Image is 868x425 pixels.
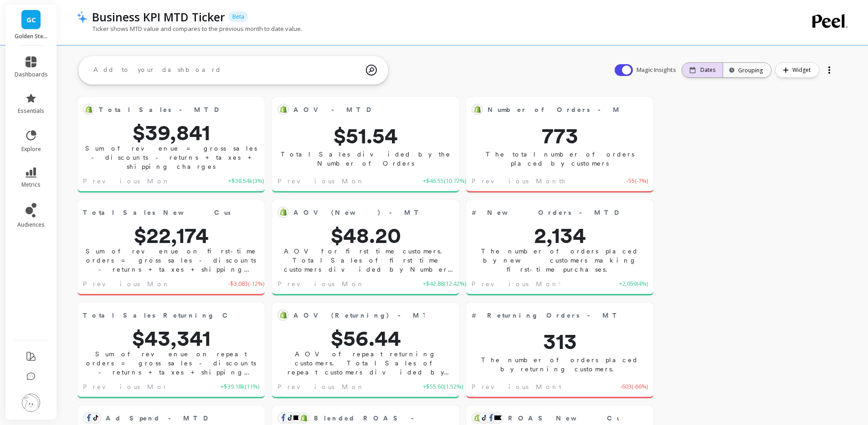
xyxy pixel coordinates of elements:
span: Previous Month to Date [83,177,228,186]
span: Number of Orders - MTD [488,105,643,115]
p: Business KPI MTD Ticker [92,9,225,25]
span: $39,841 [77,121,265,143]
span: Previous Month to Date [277,177,423,186]
span: # New Orders - MTD [472,208,624,218]
p: Beta [229,11,248,22]
span: $43,341 [77,327,265,349]
p: The number of orders placed by returning customers. [466,355,653,374]
span: 313 [466,330,653,352]
span: 2,134 [466,224,653,246]
span: Magic Insights [637,66,678,75]
span: +$38.54k ( 3% ) [228,177,264,186]
span: metrics [21,181,41,188]
span: Previous Month [83,382,178,391]
span: explore [21,146,41,153]
span: Total Sales Returning Customers - MTD [83,309,230,322]
span: Previous Month [472,279,566,288]
span: AOV (Returning) - MTD [293,309,425,322]
span: dashboards [15,71,48,78]
span: ROAS New Customers - MTD [508,412,619,425]
span: Total Sales - MTD [99,105,224,115]
img: header icon [77,10,87,23]
span: -$3,083 ( -12% ) [228,279,264,288]
span: +$42.88 ( 12.42% ) [423,279,466,288]
span: Total Sales - MTD [99,103,230,116]
span: # Returning Orders - MTD [472,309,619,322]
span: Ad Spend - MTD [106,414,213,423]
p: AOV for first time customers. Total Sales of first time customers divided by Number of Orders of ... [272,247,459,274]
span: AOV (New) - MTD [293,208,434,218]
span: ROAS New Customers - MTD [508,414,704,423]
span: Number of Orders - MTD [488,103,619,116]
span: +$46.55 ( 10.72% ) [423,177,466,186]
span: Blended ROAS - MTD [314,414,456,423]
span: $48.20 [272,224,459,246]
span: +$39.18k ( 11% ) [221,382,259,391]
span: +2,059 ( 4% ) [619,279,648,288]
p: Golden Steer Steak Company [15,33,48,40]
span: $22,174 [77,224,265,246]
p: Ticker shows MTD value and compares to the previous month to date value. [77,25,302,33]
p: Sum of revenue = gross sales - discounts - returns + taxes + shipping charges [77,144,265,171]
span: $51.54 [272,125,459,147]
p: AOV of repeat returning customers. Total Sales of repeat customers divided by Number of Orders of... [272,349,459,377]
button: Widget [775,62,819,78]
span: Total Sales New Customers - MTD [83,208,311,218]
span: AOV (Returning) - MTD [293,311,443,320]
span: Blended ROAS - MTD [314,412,425,425]
span: 773 [466,125,653,147]
span: GC [26,15,36,25]
span: # New Orders - MTD [472,206,619,219]
p: The total number of orders placed by customers [466,150,653,168]
span: AOV - MTD [293,103,425,116]
span: Previous Month [472,382,566,391]
p: Total Sales divided by the Number of Orders [272,150,459,168]
p: Sum of revenue on repeat orders = gross sales - discounts - returns + taxes + shipping charges [77,349,265,377]
span: Total Sales New Customers - MTD [83,206,230,219]
span: # Returning Orders - MTD [472,311,632,320]
div: Grouping [731,66,763,75]
p: Sum of revenue on first-time orders = gross sales - discounts - returns + taxes + shipping charges [77,247,265,274]
img: magic search icon [366,58,377,82]
span: -603 ( -66% ) [620,382,648,391]
span: +$55.60 ( 1.52% ) [423,382,463,391]
p: Dates [700,66,715,74]
span: $56.44 [272,327,459,349]
span: Previous Month to Date [277,279,423,288]
span: Previous Month to Date [277,382,423,391]
span: Widget [792,66,813,75]
img: profile picture [22,394,40,412]
span: Previous Month to Date [83,279,228,288]
span: Previous Month to Date [472,177,617,186]
p: The number of orders placed by new customers making first-time purchases. [466,247,653,274]
span: AOV (New) - MTD [293,206,425,219]
span: Total Sales Returning Customers - MTD [83,311,319,320]
span: Ad Spend - MTD [106,412,230,425]
span: audiences [17,221,45,228]
span: -55 ( -7% ) [627,177,648,186]
span: AOV - MTD [293,105,376,115]
span: essentials [18,107,44,115]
